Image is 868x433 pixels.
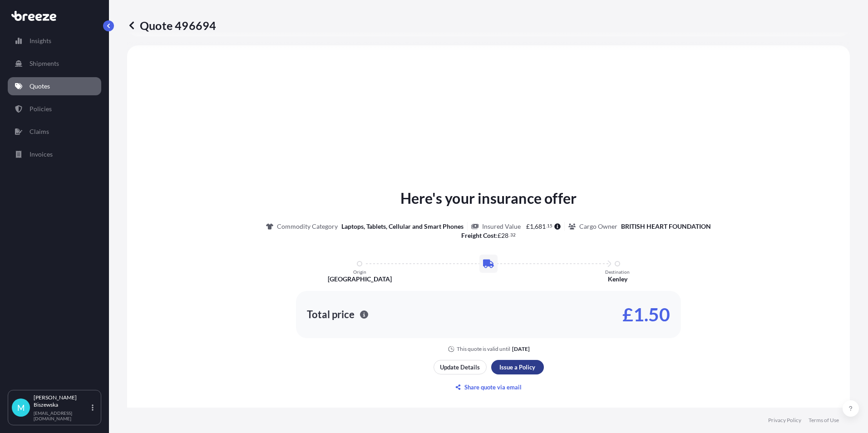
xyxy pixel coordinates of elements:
[30,150,53,159] p: Invoices
[768,417,801,424] a: Privacy Policy
[510,233,516,236] span: 32
[526,223,530,230] span: £
[464,383,522,392] p: Share quote via email
[509,233,510,236] span: .
[8,123,101,141] a: Claims
[434,380,544,394] button: Share quote via email
[30,36,51,45] p: Insights
[8,32,101,50] a: Insights
[34,410,90,421] p: [EMAIL_ADDRESS][DOMAIN_NAME]
[457,345,510,353] p: This quote is valid until
[277,222,338,231] p: Commodity Category
[30,82,50,91] p: Quotes
[127,18,216,33] p: Quote 496694
[461,231,516,240] p: :
[530,223,533,230] span: 1
[307,310,355,319] p: Total price
[533,223,535,230] span: ,
[491,360,544,374] button: Issue a Policy
[30,59,59,68] p: Shipments
[809,417,839,424] a: Terms of Use
[434,360,487,374] button: Update Details
[8,100,101,118] a: Policies
[34,394,90,408] p: [PERSON_NAME] Biszewska
[353,269,366,275] p: Origin
[547,224,552,227] span: 15
[621,222,711,231] p: BRITISH HEART FOUNDATION
[461,231,496,239] b: Freight Cost
[605,269,630,275] p: Destination
[30,104,52,113] p: Policies
[535,223,546,230] span: 681
[546,224,547,227] span: .
[328,275,392,284] p: [GEOGRAPHIC_DATA]
[341,222,464,231] p: Laptops, Tablets, Cellular and Smart Phones
[8,54,101,73] a: Shipments
[17,403,25,412] span: M
[512,345,530,353] p: [DATE]
[579,222,617,231] p: Cargo Owner
[622,307,670,322] p: £1.50
[8,77,101,95] a: Quotes
[608,275,627,284] p: Kenley
[400,187,577,209] p: Here's your insurance offer
[482,222,521,231] p: Insured Value
[440,363,480,372] p: Update Details
[499,363,535,372] p: Issue a Policy
[30,127,49,136] p: Claims
[8,145,101,163] a: Invoices
[501,232,508,239] span: 28
[498,232,501,239] span: £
